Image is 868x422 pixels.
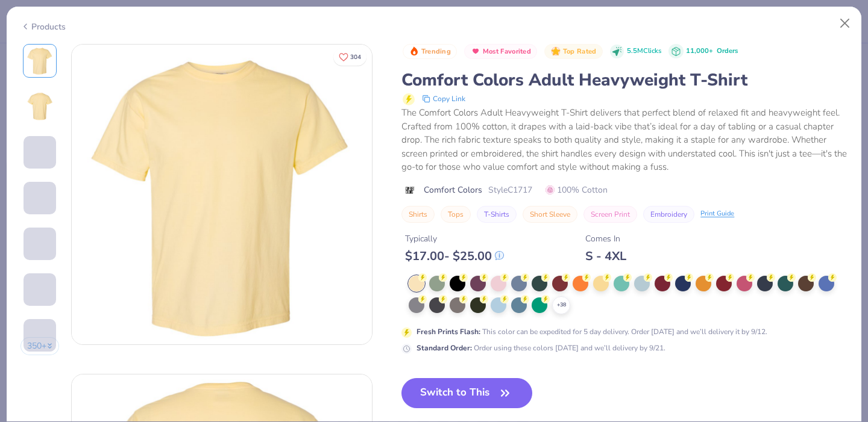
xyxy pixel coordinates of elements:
[700,209,734,219] div: Print Guide
[488,184,532,196] span: Style C1717
[401,378,532,408] button: Switch to This
[585,249,626,264] div: S - 4XL
[409,46,419,56] img: Trending sort
[441,206,471,223] button: Tops
[72,45,372,344] img: Front
[546,184,608,196] span: 100% Cotton
[25,92,54,121] img: Back
[417,343,665,353] div: Order using these colors [DATE] and we’ll delivery by 9/21.
[417,343,472,353] strong: Standard Order :
[563,48,597,55] span: Top Rated
[401,185,418,195] img: brand logo
[333,48,366,66] button: Like
[24,352,25,384] img: User generated content
[401,69,848,92] div: Comfort Colors Adult Heavyweight T-Shirt
[717,46,738,55] span: Orders
[403,44,457,60] button: Badge Button
[471,46,480,56] img: Most Favorited sort
[464,44,537,60] button: Badge Button
[417,327,480,337] strong: Fresh Prints Flash :
[834,12,857,35] button: Close
[24,306,25,338] img: User generated content
[585,232,626,245] div: Comes In
[24,260,25,293] img: User generated content
[405,249,504,264] div: $ 17.00 - $ 25.00
[557,301,566,309] span: + 38
[20,20,66,33] div: Products
[544,44,602,60] button: Badge Button
[583,206,637,223] button: Screen Print
[627,46,661,57] span: 5.5M Clicks
[24,169,25,201] img: User generated content
[483,48,531,55] span: Most Favorited
[20,337,60,355] button: 350+
[686,46,738,57] div: 11,000+
[421,48,451,55] span: Trending
[350,54,361,60] span: 304
[401,206,435,223] button: Shirts
[643,206,694,223] button: Embroidery
[477,206,517,223] button: T-Shirts
[418,92,469,106] button: copy to clipboard
[551,46,561,56] img: Top Rated sort
[405,232,504,245] div: Typically
[523,206,577,223] button: Short Sleeve
[417,326,767,337] div: This color can be expedited for 5 day delivery. Order [DATE] and we’ll delivery it by 9/12.
[24,214,25,247] img: User generated content
[25,46,54,75] img: Front
[424,184,482,196] span: Comfort Colors
[401,106,848,174] div: The Comfort Colors Adult Heavyweight T-Shirt delivers that perfect blend of relaxed fit and heavy...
